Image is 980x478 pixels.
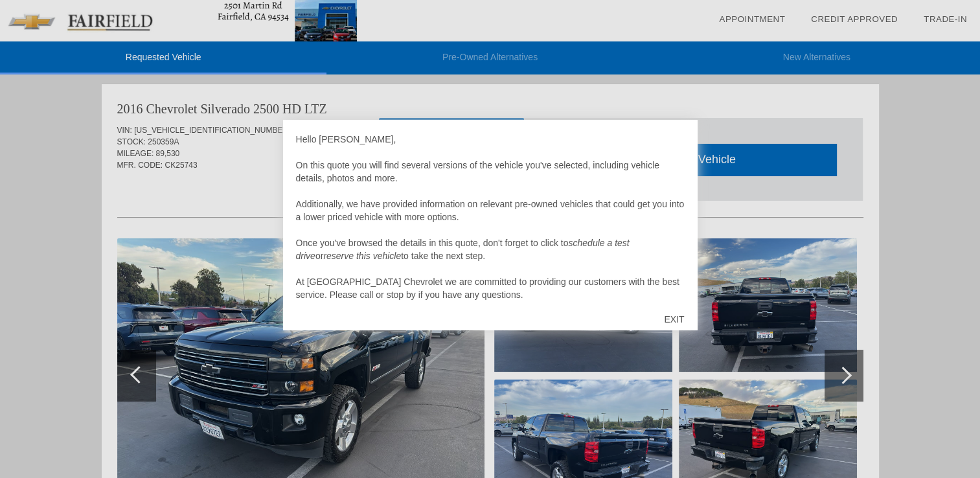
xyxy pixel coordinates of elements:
a: Credit Approved [811,14,898,24]
em: reserve this vehicle [323,251,401,261]
div: EXIT [651,300,697,339]
div: Hello [PERSON_NAME], On this quote you will find several versions of the vehicle you've selected,... [296,133,685,301]
a: Appointment [719,14,785,24]
a: Trade-In [924,14,967,24]
em: schedule a test drive [296,238,630,261]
